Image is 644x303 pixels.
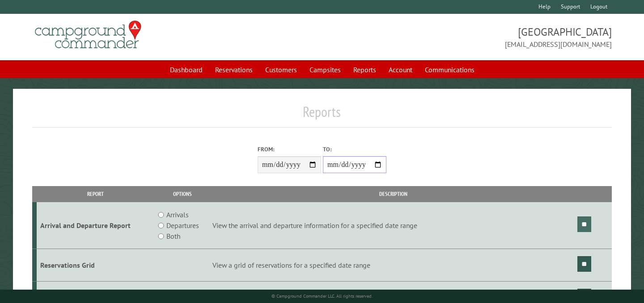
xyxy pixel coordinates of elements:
a: Communications [419,61,480,78]
th: Report [37,186,154,202]
td: Reservations Grid [37,249,154,282]
a: Reservations [210,61,258,78]
label: To: [323,145,386,154]
td: View a grid of reservations for a specified date range [211,249,576,282]
a: Customers [260,61,302,78]
th: Description [211,186,576,202]
small: © Campground Commander LLC. All rights reserved. [271,293,373,299]
img: Campground Commander [32,17,144,52]
label: Arrivals [166,209,189,220]
a: Reports [348,61,381,78]
th: Options [154,186,211,202]
span: [GEOGRAPHIC_DATA] [EMAIL_ADDRESS][DOMAIN_NAME] [322,25,612,50]
a: Campsites [304,61,346,78]
label: Departures [166,220,199,231]
a: Account [383,61,418,78]
td: View the arrival and departure information for a specified date range [211,202,576,249]
label: Both [166,231,180,241]
label: From: [258,145,321,154]
a: Dashboard [165,61,208,78]
td: Arrival and Departure Report [37,202,154,249]
h1: Reports [32,103,612,128]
